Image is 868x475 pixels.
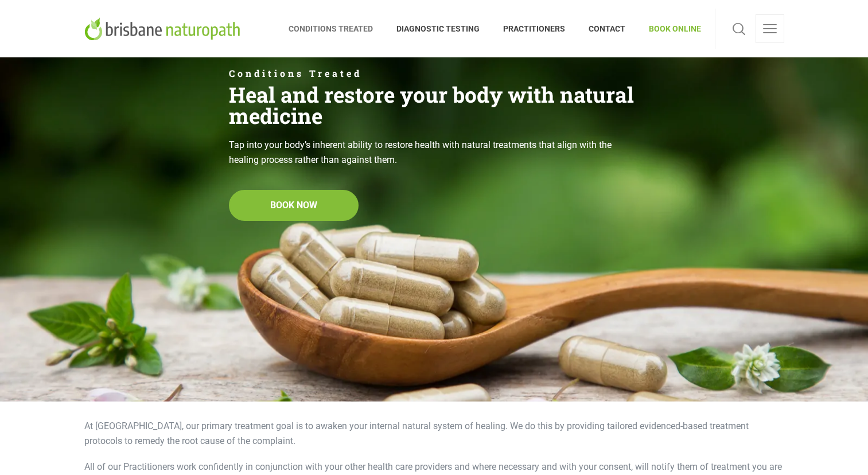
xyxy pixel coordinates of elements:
[84,419,784,448] p: At [GEOGRAPHIC_DATA], our primary treatment goal is to awaken your internal natural system of hea...
[637,9,701,49] a: BOOK ONLINE
[289,9,385,49] a: CONDITIONS TREATED
[289,20,385,38] span: CONDITIONS TREATED
[270,198,317,213] span: BOOK NOW
[385,9,492,49] a: DIAGNOSTIC TESTING
[577,9,637,49] a: CONTACT
[637,20,701,38] span: BOOK ONLINE
[385,20,492,38] span: DIAGNOSTIC TESTING
[229,69,640,78] span: Conditions Treated
[229,138,640,167] div: Tap into your body’s inherent ability to restore health with natural treatments that align with t...
[84,17,244,40] img: Brisbane Naturopath
[729,14,749,43] a: Search
[229,190,359,221] a: BOOK NOW
[577,20,637,38] span: CONTACT
[492,20,577,38] span: PRACTITIONERS
[492,9,577,49] a: PRACTITIONERS
[229,84,640,126] h2: Heal and restore your body with natural medicine
[84,9,244,49] a: Brisbane Naturopath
